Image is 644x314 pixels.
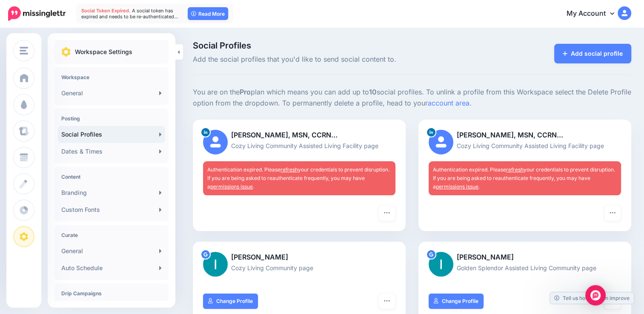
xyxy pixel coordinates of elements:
[369,88,377,96] b: 10
[240,88,251,96] b: Pro
[203,252,228,277] img: AATXAJwXBereLsZzQQyevehie2bHBJGNg0dJVBSCQ2x9s96-c-63355.png
[20,47,28,54] img: menu.png
[429,130,453,154] img: user_default_image.png
[58,184,165,201] a: Branding
[429,141,621,151] p: Cozy Living Community Assisted Living Facility page
[428,99,469,107] a: account area
[58,260,165,277] a: Auto Schedule
[558,3,631,24] a: My Account
[554,44,631,63] a: Add social profile
[280,166,298,173] a: refresh
[203,252,395,263] p: [PERSON_NAME]
[429,252,621,263] p: [PERSON_NAME]
[203,141,395,151] p: Cozy Living Community Assisted Living Facility page
[58,143,165,160] a: Dates & Times
[429,252,453,277] img: AATXAJwXBereLsZzQQyevehie2bHBJGNg0dJVBSCQ2x9s96-c-63355.png
[193,54,481,65] span: Add the social profiles that you'd like to send social content to.
[61,115,162,122] h4: Posting
[585,285,606,305] div: Open Intercom Messenger
[188,7,228,20] a: Read More
[81,8,131,14] span: Social Token Expired.
[506,166,524,173] a: refresh
[61,47,71,57] img: settings.png
[436,183,478,190] a: permissions issue
[61,174,162,180] h4: Content
[429,130,621,141] p: [PERSON_NAME], MSN, CCRN…
[203,263,395,273] p: Cozy Living Community page
[193,41,481,50] span: Social Profiles
[203,130,395,141] p: [PERSON_NAME], MSN, CCRN…
[58,243,165,260] a: General
[203,294,258,309] a: Change Profile
[61,290,162,297] h4: Drip Campaigns
[193,87,631,109] p: You are on the plan which means you can add up to social profiles. To unlink a profile from this ...
[207,166,389,190] span: Authentication expired. Please your credentials to prevent disruption. If you are being asked to ...
[203,130,228,154] img: user_default_image.png
[429,294,484,309] a: Change Profile
[58,126,165,143] a: Social Profiles
[75,47,132,57] p: Workspace Settings
[429,263,621,273] p: Golden Splendor Assisted Living Community page
[61,74,162,80] h4: Workspace
[81,8,178,20] span: A social token has expired and needs to be re-authenticated…
[8,6,66,21] img: Missinglettr
[210,183,253,190] a: permissions issue
[433,166,615,190] span: Authentication expired. Please your credentials to prevent disruption. If you are being asked to ...
[58,201,165,218] a: Custom Fonts
[550,292,634,304] a: Tell us how we can improve
[58,85,165,102] a: General
[61,232,162,238] h4: Curate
